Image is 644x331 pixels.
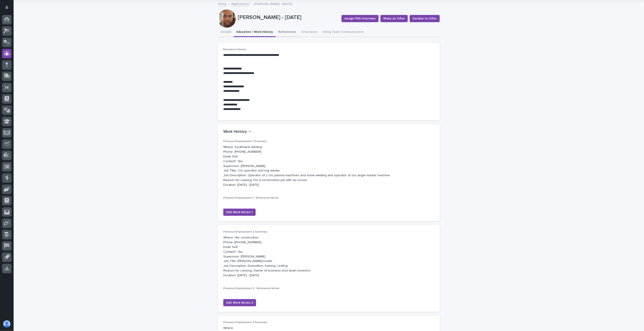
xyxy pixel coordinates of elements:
h2: Work History [223,129,247,134]
span: Previous Employment 1 Summary [223,140,267,143]
span: Education History [223,48,246,51]
span: Previous Employment 2 Summary [223,231,267,233]
span: Previous Employment 3 Summary [223,321,267,324]
button: References [276,28,299,37]
a: Hiring [218,1,226,6]
button: Make an Offer [380,15,408,22]
div: Notifications [6,5,12,13]
span: Decline to Offer [413,16,437,21]
span: Edit Work Notes 2 [226,300,253,305]
p: Where: Southwest welding Phone: [PHONE_NUMBER] Email: N/A Contact?: Yes Supervisor: [PERSON_NAME]... [223,145,434,187]
button: Education / Work History [234,28,276,37]
p: [PERSON_NAME] - [DATE] [254,1,292,6]
button: Notifications [2,3,12,12]
span: Previous Employment 1 - Reference Notes [223,197,279,199]
span: Assign PWI Interview [344,16,376,21]
button: Edit Work Notes 1 [223,209,256,216]
span: Previous Employment 2 - Reference Notes [223,287,279,290]
button: Interviews [299,28,320,37]
span: Edit Work Notes 1 [226,210,253,214]
button: Assign PWI Interview [341,15,379,22]
button: Work History [223,129,252,134]
button: Edit Work Notes 2 [223,299,256,306]
button: Decline to Offer [410,15,440,22]
p: [PERSON_NAME] - [DATE] [238,14,338,21]
span: Make an Offer [383,16,405,21]
a: Applications [231,1,249,6]
button: Hiring Team Communication [320,28,366,37]
button: users-avatar [2,319,12,329]
button: Details [218,28,234,37]
p: Where: Hbr construction Phone: [PHONE_NUMBER] Email: N/A Contact?: Yes Supervisor: [PERSON_NAME] ... [223,235,434,278]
